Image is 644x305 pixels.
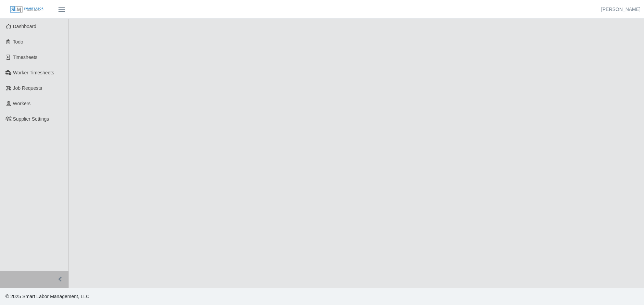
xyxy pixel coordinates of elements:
[13,116,49,122] span: Supplier Settings
[13,24,37,29] span: Dashboard
[13,54,38,60] span: Timesheets
[13,70,54,75] span: Worker Timesheets
[13,85,42,91] span: Job Requests
[10,6,44,13] img: SLM Logo
[5,294,89,299] span: © 2025 Smart Labor Management, LLC
[601,6,641,13] a: [PERSON_NAME]
[13,101,31,106] span: Workers
[13,39,23,45] span: Todo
